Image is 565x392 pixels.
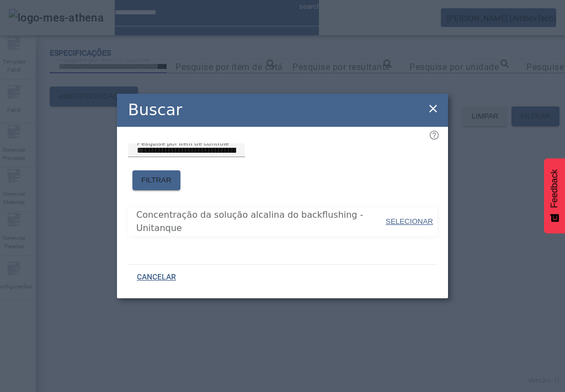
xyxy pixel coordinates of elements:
span: CANCELAR [137,272,176,283]
span: FILTRAR [141,175,172,186]
button: Feedback - Mostrar pesquisa [544,158,565,233]
h2: Buscar [128,98,182,122]
span: SELECIONAR [386,217,433,225]
button: SELECIONAR [385,212,434,232]
span: Concentração da solução alcalina do backflushing - Unitanque [136,208,385,235]
span: Feedback [550,169,559,208]
mat-label: Pesquise por item de controle [137,139,229,147]
button: CANCELAR [128,267,185,287]
button: FILTRAR [132,170,180,190]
